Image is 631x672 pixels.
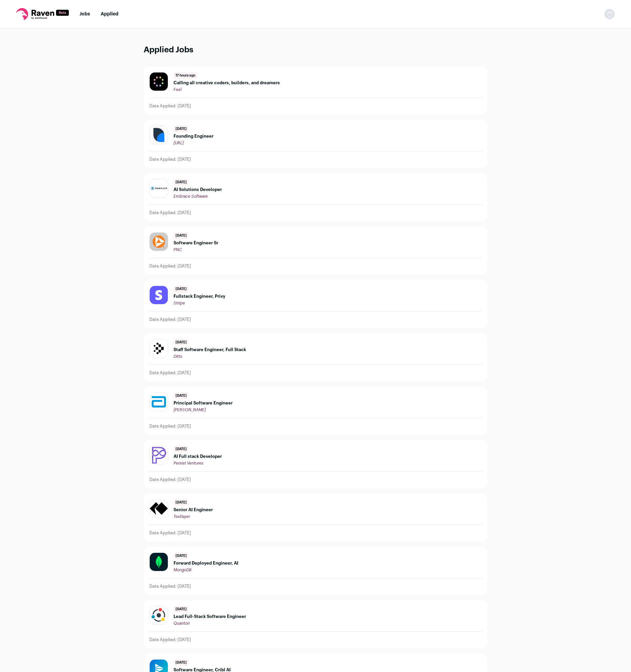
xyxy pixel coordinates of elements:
a: [DATE] Staff Software Engineer, Full Stack Ditto Date Applied: [DATE] [144,334,487,381]
img: d6a026d35fd27f3a92929ef195f986b58c0938f051c173b6634029a533dc6cef.jpg [150,499,168,518]
p: Date Applied: [DATE] [149,424,191,429]
span: [DATE] [174,126,189,132]
a: [DATE] Software Engineer Sr PNC Date Applied: [DATE] [144,227,487,274]
img: nopic.png [604,9,615,19]
span: Principal Software Engineer [174,400,233,406]
img: ec8c53f9cbcd3a2069a733cb7d015f1e35b7261516279e0e1b333780b56a4cde.jpg [150,233,168,251]
img: 10627140-f6b01cbe569c5e978dd20c8395a08d5b-medium_jpg.jpg [150,73,168,91]
span: Ditto [174,354,182,358]
span: [DATE] [174,499,189,506]
p: Date Applied: [DATE] [149,263,191,269]
p: Date Applied: [DATE] [149,370,191,376]
p: Date Applied: [DATE] [149,584,191,589]
span: Textlayer [174,515,190,519]
a: [DATE] Lead Full-Stack Software Engineer Quantori Date Applied: [DATE] [144,601,487,648]
span: Senior AI Engineer [174,507,213,513]
img: 06f74411b9e701be305224a946912b67eddabdd55eef549405e6f2c311a6b78a.jpg [150,393,168,411]
span: Quantori [174,621,190,625]
span: Lead Full-Stack Software Engineer [174,614,246,619]
img: c5bf07b10918668e1a31cfea1b7e5a4b07ede11153f090b12a787418ee836f43.png [150,553,168,571]
p: Date Applied: [DATE] [149,157,191,162]
span: PNC [174,248,182,252]
img: 10640040-8de2f14993d9ed66ec40e3d916e22950-medium_jpg.jpg [150,126,168,144]
img: f60f3cdad6fd8f6718a6cf4480f05a5e77366db1ab51f6bd88df1195e54ec06b [150,186,168,191]
a: 17 hours ago Calling all creative coders, builders, and dreamers Feel Date Applied: [DATE] [144,67,487,114]
h1: Applied Jobs [144,45,487,56]
a: [DATE] Senior AI Engineer Textlayer Date Applied: [DATE] [144,494,487,541]
span: AI Full stack Developer [174,454,222,459]
p: Date Applied: [DATE] [149,637,191,642]
a: [DATE] Fullstack Engineer, Privy Stripe Date Applied: [DATE] [144,280,487,328]
p: Date Applied: [DATE] [149,477,191,482]
img: 065ba0d113460c7efad14d7aeb6f402c3b8bfd5e97b3372c1fbe4ef17b790847.jpg [150,446,168,464]
p: Date Applied: [DATE] [149,530,191,536]
img: c29228e9d9ae75acbec9f97acea12ad61565c350f760a79d6eec3e18ba7081be.jpg [150,286,168,304]
span: [PERSON_NAME] [174,408,206,412]
span: Calling all creative coders, builders, and dreamers [174,80,280,86]
span: [DATE] [174,339,189,346]
p: Date Applied: [DATE] [149,103,191,109]
span: [URL] [174,141,184,145]
p: Date Applied: [DATE] [149,210,191,215]
span: [DATE] [174,553,189,559]
a: [DATE] Forward Deployed Engineer, AI MongoDB Date Applied: [DATE] [144,547,487,594]
a: [DATE] AI Full stack Developer Persist Ventures Date Applied: [DATE] [144,440,487,488]
p: Date Applied: [DATE] [149,317,191,322]
a: Jobs [80,12,90,16]
span: Forward Deployed Engineer, AI [174,561,238,566]
span: Fullstack Engineer, Privy [174,294,225,299]
span: [DATE] [174,232,189,239]
span: Founding Engineer [174,134,213,139]
span: [DATE] [174,446,189,452]
span: Staff Software Engineer, Full Stack [174,347,246,352]
span: [DATE] [174,606,189,613]
a: [DATE] Principal Software Engineer [PERSON_NAME] Date Applied: [DATE] [144,387,487,434]
a: Applied [101,12,118,16]
span: [DATE] [174,659,189,666]
span: [DATE] [174,179,189,186]
span: Persist Ventures [174,461,203,465]
span: MongoDB [174,568,191,572]
span: Stripe [174,301,185,305]
a: [DATE] AI Solutions Developer Embrace Software Date Applied: [DATE] [144,174,487,221]
img: c9a064bbcc47fee9d6e34ae3cdd8c8146df2c5e055c7e0bba7dc1beaefd4cb98.jpg [150,606,168,624]
span: Feel [174,88,182,92]
button: Open dropdown [604,9,615,19]
span: [DATE] [174,392,189,399]
img: fb02bf126c14052132a8d0e97567fa10189a7c3babfda48d58d7be9db6dec018.jpg [150,338,168,358]
a: [DATE] Founding Engineer [URL] Date Applied: [DATE] [144,120,487,167]
span: Software Engineer Sr [174,240,218,246]
span: [DATE] [174,286,189,292]
span: Embrace Software [174,194,208,198]
span: 17 hours ago [174,72,197,79]
span: AI Solutions Developer [174,187,222,192]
